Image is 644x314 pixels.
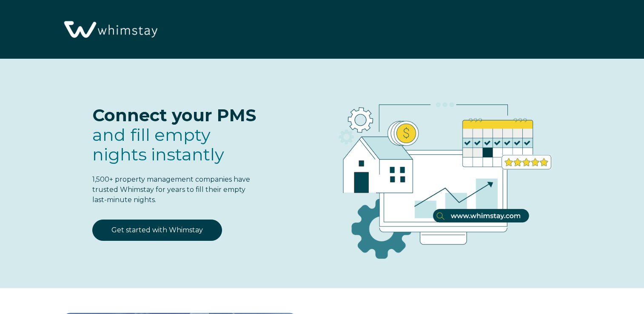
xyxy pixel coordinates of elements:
span: 1,500+ property management companies have trusted Whimstay for years to fill their empty last-min... [92,175,250,204]
span: Connect your PMS [92,105,256,126]
span: fill empty nights instantly [92,124,224,165]
span: and [92,124,224,165]
img: RBO Ilustrations-03 [291,76,590,272]
a: Get started with Whimstay [92,220,222,241]
img: Whimstay Logo-02 1 [60,4,160,56]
